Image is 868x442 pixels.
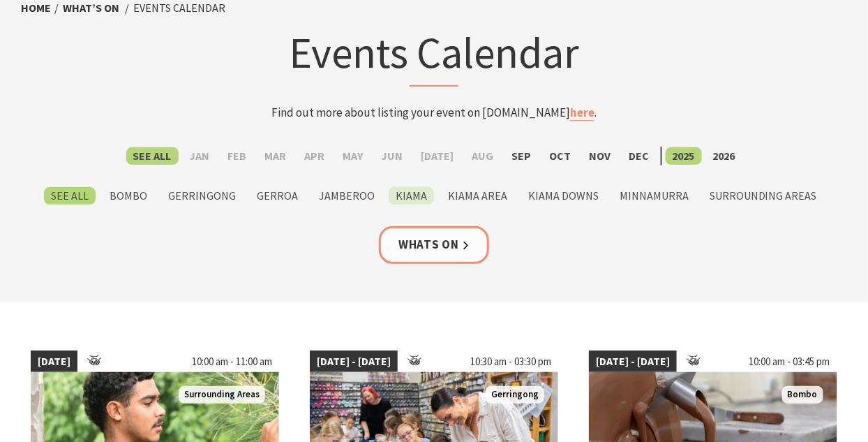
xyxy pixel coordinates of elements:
label: Jun [375,147,410,165]
span: 10:30 am - 03:30 pm [463,351,558,373]
label: Gerringong [161,187,243,205]
label: Surrounding Areas [703,187,824,205]
a: What’s On [63,1,119,15]
label: Minnamurra [613,187,696,205]
span: Bombo [782,386,823,404]
label: Kiama [389,187,434,205]
label: Kiama Downs [521,187,606,205]
span: [DATE] - [DATE] [589,351,677,373]
label: May [336,147,371,165]
a: Home [21,1,51,15]
span: 10:00 am - 03:45 pm [742,351,837,373]
label: See All [126,147,179,165]
label: Feb [221,147,254,165]
label: Jan [183,147,217,165]
a: Whats On [379,226,489,263]
span: Surrounding Areas [179,386,265,404]
a: here [570,105,594,121]
label: Aug [465,147,501,165]
label: Sep [505,147,539,165]
label: Kiama Area [441,187,514,205]
label: Mar [258,147,294,165]
label: Jamberoo [312,187,382,205]
label: Bombo [103,187,154,205]
label: Nov [583,147,618,165]
label: Dec [622,147,657,165]
label: 2026 [706,147,742,165]
h1: Events Calendar [160,24,708,87]
p: Find out more about listing your event on [DOMAIN_NAME] . [160,103,708,122]
label: Gerroa [250,187,305,205]
span: [DATE] [31,351,77,373]
label: [DATE] [414,147,461,165]
span: [DATE] - [DATE] [310,351,398,373]
label: See All [44,187,96,205]
span: 10:00 am - 11:00 am [185,351,279,373]
span: Gerringong [486,386,544,404]
label: Apr [298,147,332,165]
label: 2025 [666,147,702,165]
label: Oct [543,147,578,165]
